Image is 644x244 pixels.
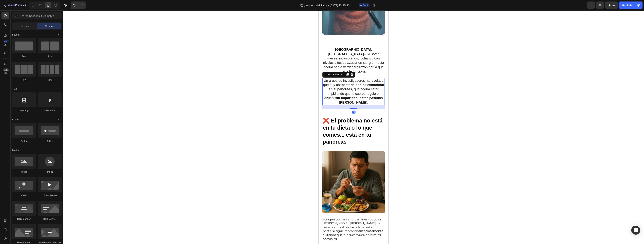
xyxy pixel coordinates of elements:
[619,1,635,9] button: Publish
[306,3,350,7] span: Advertorial Page - [DATE] 13:25:33
[56,117,62,123] span: Toggle open
[362,4,368,7] span: Draft
[4,40,9,43] div: 450
[605,1,618,9] button: Save
[12,78,36,82] div: Row
[38,194,62,197] div: Video Banner
[56,147,62,153] span: Toggle open
[56,32,62,38] span: Toggle open
[25,3,26,7] p: 7
[71,1,86,9] div: Undo/Redo
[12,149,19,152] span: Media
[12,87,17,91] span: Text
[38,170,62,174] div: Image
[38,78,62,82] div: Row
[12,12,62,19] input: Search Sections & Elements
[12,170,36,174] div: Image
[12,109,36,112] div: Heading
[12,194,36,197] div: Video
[12,55,36,58] div: Row
[631,226,640,235] div: Open Intercom Messenger
[622,3,632,7] div: Publish
[21,24,29,28] span: Section
[45,24,53,28] span: Element
[38,139,62,143] div: Button
[38,109,62,112] div: Text Block
[319,10,388,244] iframe: Design area
[608,4,615,7] span: Save
[38,217,62,221] div: Hero Banner
[12,139,36,143] div: Button
[1,1,28,9] button: 7
[56,86,62,92] span: Toggle open
[12,33,19,36] span: Layout
[12,118,19,121] span: Button
[12,217,36,221] div: Hero Banner
[304,3,305,7] span: /
[38,55,62,58] div: Row
[3,68,9,71] div: Beta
